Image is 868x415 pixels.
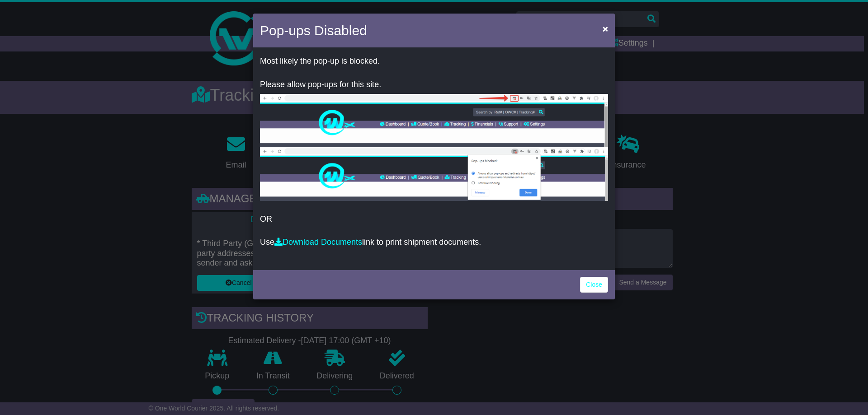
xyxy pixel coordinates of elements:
span: × [603,23,608,34]
img: allow-popup-2.png [260,147,608,201]
button: Close [598,19,613,38]
p: Most likely the pop-up is blocked. [260,56,608,66]
div: OR [253,50,615,268]
a: Download Documents [274,238,362,247]
p: Use link to print shipment documents. [260,238,608,247]
img: allow-popup-1.png [260,94,608,147]
h4: Pop-ups Disabled [260,20,367,41]
p: Please allow pop-ups for this site. [260,80,608,90]
a: Close [580,277,608,293]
